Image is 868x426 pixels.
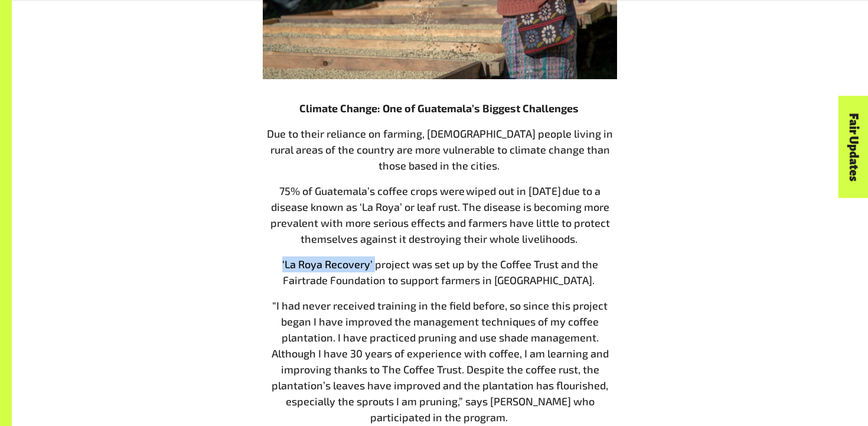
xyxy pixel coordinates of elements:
[267,127,613,172] span: Due to their reliance on farming, [DEMOGRAPHIC_DATA] people living in rural areas of the country ...
[272,299,609,424] span: “I had never received training in the field before, so since this project began I have improved t...
[282,258,598,287] span: ‘La Roya Recovery’ project was set up by the Coffee Trust and the Fairtrade Foundation to support...
[270,184,610,245] span: 75% of Guatemala’s coffee crops were wiped out in [DATE] due to a disease known as ‘La Roya’ or l...
[299,102,579,115] span: Climate Change: One of Guatemala’s Biggest Challenges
